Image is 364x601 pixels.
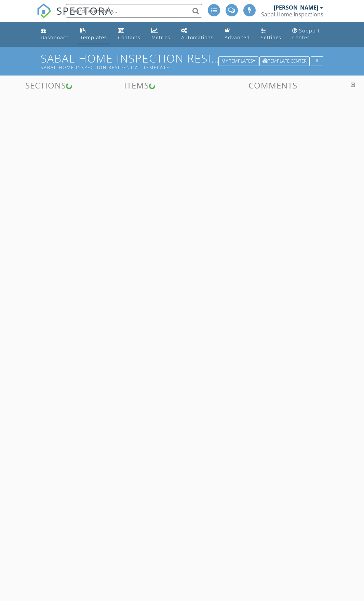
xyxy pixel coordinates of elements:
[77,25,110,44] a: Templates
[66,4,202,18] input: Search everything...
[149,25,173,44] a: Metrics
[186,81,360,90] h3: Comments
[115,25,143,44] a: Contacts
[218,56,258,66] button: My Templates
[258,25,284,44] a: Settings
[222,25,253,44] a: Advanced
[178,25,216,44] a: Automations (Advanced)
[37,3,52,18] img: The Best Home Inspection Software - Spectora
[262,59,307,64] div: Template Center
[37,9,112,24] a: SPECTORA
[259,57,310,64] a: Template Center
[91,81,182,90] h3: Items
[56,3,112,18] span: SPECTORA
[151,34,170,41] div: Metrics
[41,65,220,70] div: Sabal Home Inspection Residential Template
[41,34,69,41] div: Dashboard
[221,59,255,64] div: My Templates
[225,34,250,41] div: Advanced
[259,56,310,66] button: Template Center
[41,52,323,70] h1: Sabal Home Inspection Residential Template
[118,34,140,41] div: Contacts
[261,34,281,41] div: Settings
[289,25,326,44] a: Support Center
[292,27,320,41] div: Support Center
[80,34,107,41] div: Templates
[274,4,318,11] div: [PERSON_NAME]
[181,34,214,41] div: Automations
[38,25,72,44] a: Dashboard
[261,11,323,18] div: Sabal Home Inspections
